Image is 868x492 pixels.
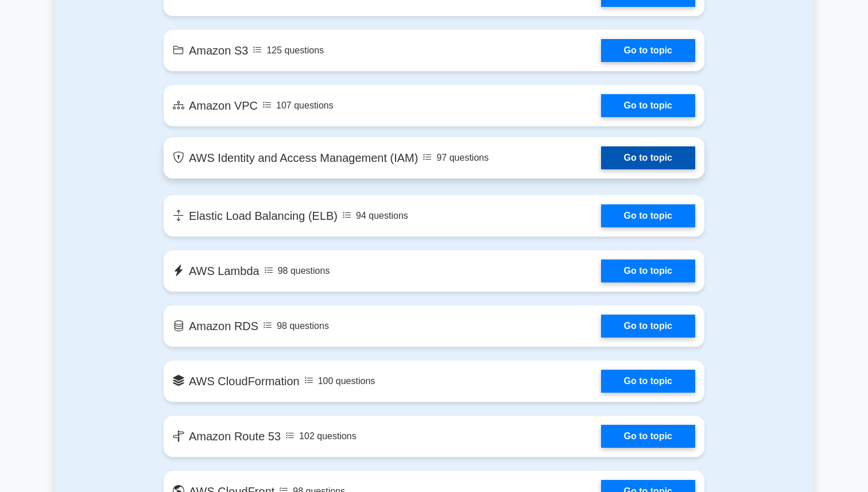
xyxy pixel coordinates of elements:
[601,94,695,117] a: Go to topic
[601,315,695,338] a: Go to topic
[601,204,695,227] a: Go to topic
[601,370,695,393] a: Go to topic
[601,259,695,282] a: Go to topic
[601,146,695,169] a: Go to topic
[601,39,695,62] a: Go to topic
[601,425,695,448] a: Go to topic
